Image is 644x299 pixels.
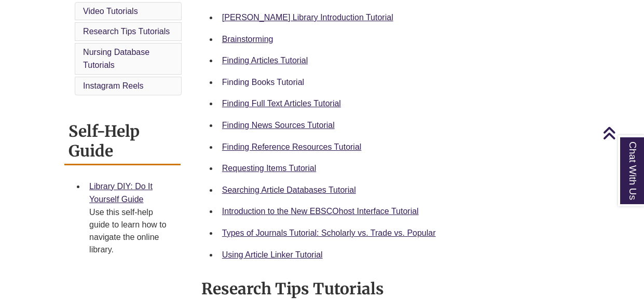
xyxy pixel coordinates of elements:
h2: Self-Help Guide [64,118,181,165]
a: Requesting Items Tutorial [222,164,316,173]
a: Nursing Database Tutorials [83,48,149,70]
a: Video Tutorials [83,7,138,16]
div: Use this self-help guide to learn how to navigate the online library. [89,206,172,256]
a: Instagram Reels [83,81,144,90]
a: Searching Article Databases Tutorial [222,186,356,194]
a: Using Article Linker Tutorial [222,250,323,259]
a: Finding Books Tutorial [222,78,304,87]
a: Back to Top [602,126,641,140]
a: Types of Journals Tutorial: Scholarly vs. Trade vs. Popular [222,229,436,237]
a: [PERSON_NAME] Library Introduction Tutorial [222,13,393,22]
a: Finding Reference Resources Tutorial [222,143,362,151]
a: Research Tips Tutorials [83,27,170,36]
a: Introduction to the New EBSCOhost Interface Tutorial [222,207,419,216]
a: Brainstorming [222,35,273,44]
a: Finding News Sources Tutorial [222,121,335,130]
a: Finding Articles Tutorial [222,56,308,65]
a: Library DIY: Do It Yourself Guide [89,182,153,204]
a: Finding Full Text Articles Tutorial [222,99,341,108]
